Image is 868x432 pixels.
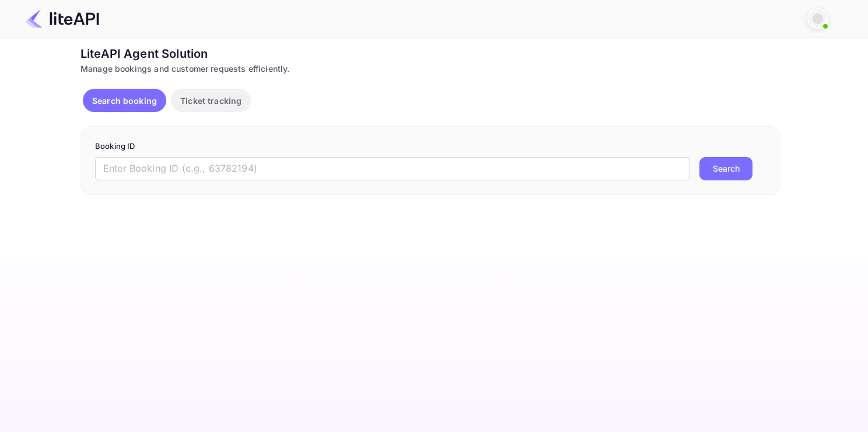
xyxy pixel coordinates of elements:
p: Search booking [92,95,157,107]
img: LiteAPI Logo [26,9,99,28]
div: LiteAPI Agent Solution [80,45,780,62]
p: Ticket tracking [180,95,242,107]
p: Booking ID [95,141,766,152]
div: Manage bookings and customer requests efficiently. [80,62,780,75]
button: Search [699,157,752,180]
input: Enter Booking ID (e.g., 63782194) [95,157,690,180]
